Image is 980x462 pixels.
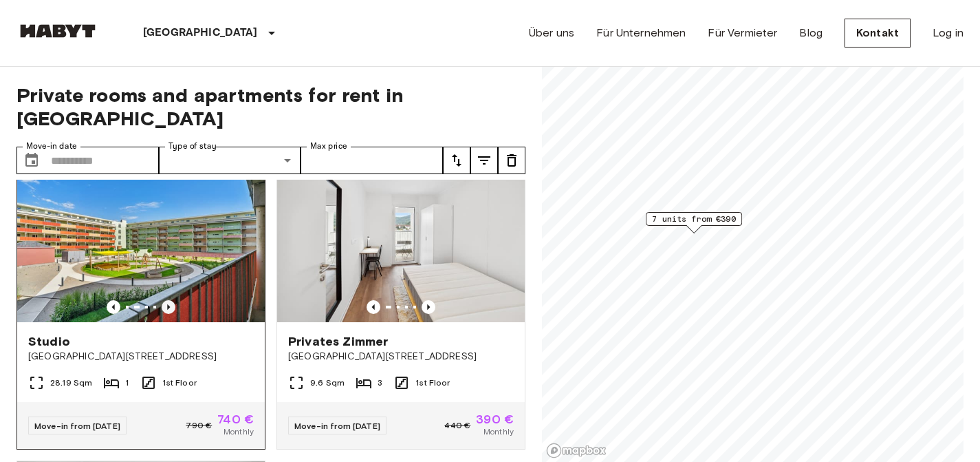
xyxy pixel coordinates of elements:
[28,333,70,350] span: Studio
[443,147,470,174] button: tune
[17,24,99,38] img: Habyt
[276,156,525,450] a: Marketing picture of unit AT-21-001-006-02Previous imagePrevious imagePrivates Zimmer[GEOGRAPHIC_...
[28,350,254,364] span: [GEOGRAPHIC_DATA][STREET_ADDRESS]
[652,213,736,225] span: 7 units from €390
[470,147,498,174] button: tune
[288,350,514,364] span: [GEOGRAPHIC_DATA][STREET_ADDRESS]
[310,140,347,152] label: Max price
[17,156,265,450] a: Marketing picture of unit AT-21-001-012-01Marketing picture of unit AT-21-001-012-01Previous imag...
[933,25,963,41] a: Log in
[26,140,77,152] label: Move-in date
[367,300,380,314] button: Previous image
[168,140,217,152] label: Type of stay
[17,83,525,130] span: Private rooms and apartments for rent in [GEOGRAPHIC_DATA]
[444,419,470,432] span: 440 €
[162,377,197,389] span: 1st Floor
[50,377,92,389] span: 28.19 Sqm
[708,25,777,41] a: Für Vermieter
[125,377,129,389] span: 1
[162,300,175,314] button: Previous image
[217,413,254,426] span: 740 €
[288,333,388,350] span: Privates Zimmer
[310,377,345,389] span: 9.6 Sqm
[224,426,254,438] span: Monthly
[34,421,120,431] span: Move-in from [DATE]
[186,419,212,432] span: 790 €
[646,212,742,233] div: Map marker
[378,377,382,389] span: 3
[294,421,380,431] span: Move-in from [DATE]
[529,25,574,41] a: Über uns
[596,25,686,41] a: Für Unternehmen
[483,426,514,438] span: Monthly
[107,300,120,314] button: Previous image
[799,25,823,41] a: Blog
[415,377,450,389] span: 1st Floor
[143,25,258,41] p: [GEOGRAPHIC_DATA]
[17,157,265,322] img: Marketing picture of unit AT-21-001-012-01
[277,157,525,322] img: Marketing picture of unit AT-21-001-006-02
[845,19,911,48] a: Kontakt
[476,413,514,426] span: 390 €
[18,147,45,174] button: Choose date
[422,300,435,314] button: Previous image
[498,147,525,174] button: tune
[546,443,607,459] a: Mapbox logo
